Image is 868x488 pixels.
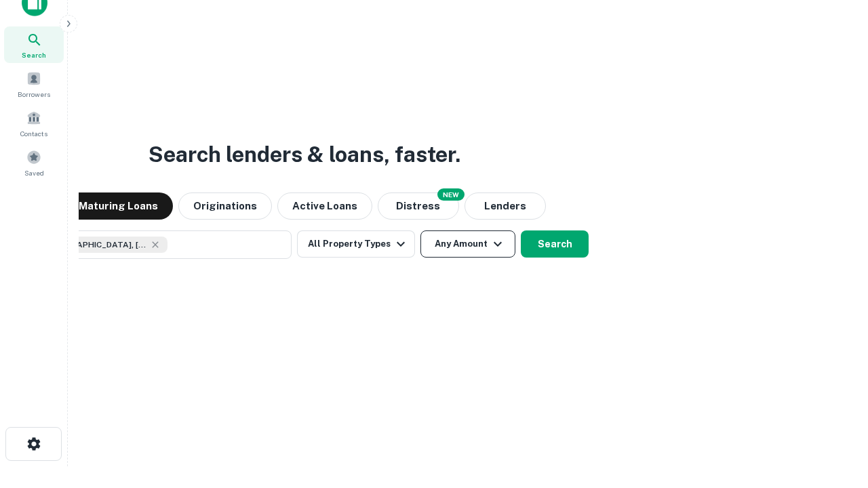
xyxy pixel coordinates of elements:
h3: Search lenders & loans, faster. [149,138,460,171]
a: Borrowers [4,66,64,102]
button: Search [521,230,589,258]
span: Search [22,49,46,60]
button: Search distressed loans with lien and other non-mortgage details. [378,192,459,220]
span: Contacts [20,128,47,139]
button: [GEOGRAPHIC_DATA], [GEOGRAPHIC_DATA], [GEOGRAPHIC_DATA] [20,230,292,259]
span: [GEOGRAPHIC_DATA], [GEOGRAPHIC_DATA], [GEOGRAPHIC_DATA] [45,239,147,251]
iframe: Chat Widget [800,380,868,445]
button: Maturing Loans [64,192,173,220]
span: Borrowers [18,89,50,100]
div: NEW [437,188,465,201]
a: Contacts [4,105,64,142]
button: Originations [178,192,272,220]
a: Search [4,26,64,63]
button: All Property Types [297,230,415,258]
a: Saved [4,144,64,181]
button: Any Amount [420,230,515,258]
button: Lenders [465,192,546,220]
button: Active Loans [277,192,372,220]
span: Saved [24,167,44,178]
